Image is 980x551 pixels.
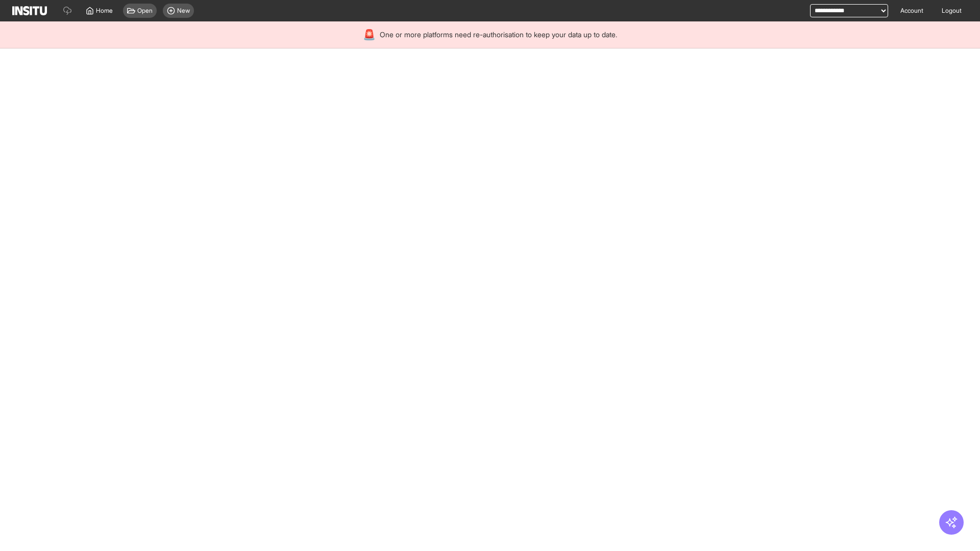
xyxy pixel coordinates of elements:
[177,7,190,15] span: New
[363,28,376,42] div: 🚨
[96,7,113,15] span: Home
[380,30,617,40] span: One or more platforms need re-authorisation to keep your data up to date.
[12,6,47,15] img: Logo
[137,7,153,15] span: Open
